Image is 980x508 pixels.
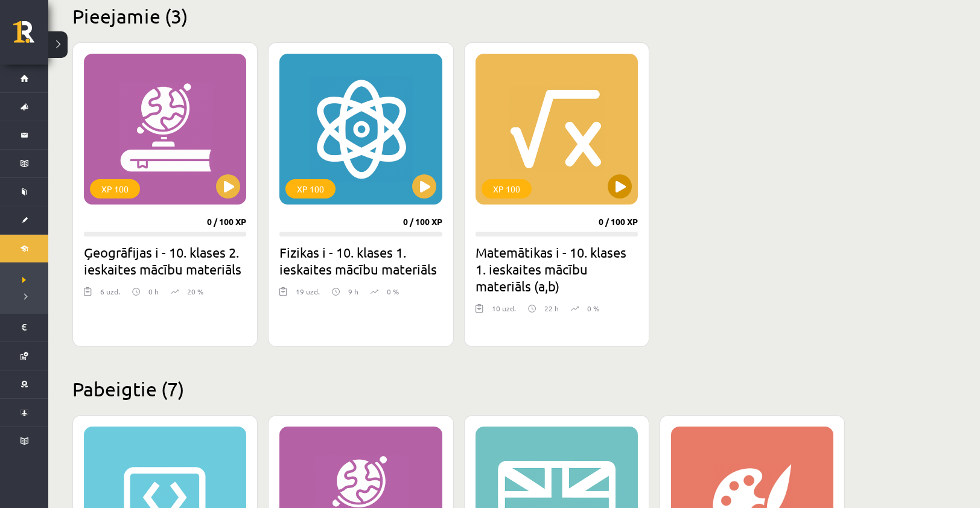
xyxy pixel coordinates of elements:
div: 19 uzd. [296,286,320,304]
h2: Pieejamie (3) [72,4,845,28]
div: XP 100 [482,179,532,198]
p: 0 % [387,286,399,297]
div: 6 uzd. [100,286,120,304]
p: 9 h [348,286,358,297]
div: XP 100 [90,179,140,198]
p: 22 h [544,303,559,314]
h2: Ģeogrāfijas i - 10. klases 2. ieskaites mācību materiāls [84,244,246,278]
p: 20 % [187,286,203,297]
p: 0 % [587,303,599,314]
h2: Pabeigtie (7) [72,377,845,401]
h2: Fizikas i - 10. klases 1. ieskaites mācību materiāls [279,244,442,278]
p: 0 h [148,286,159,297]
div: XP 100 [285,179,336,198]
div: 10 uzd. [492,303,516,321]
h2: Matemātikas i - 10. klases 1. ieskaites mācību materiāls (a,b) [476,244,638,294]
a: Rīgas 1. Tālmācības vidusskola [13,21,48,51]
